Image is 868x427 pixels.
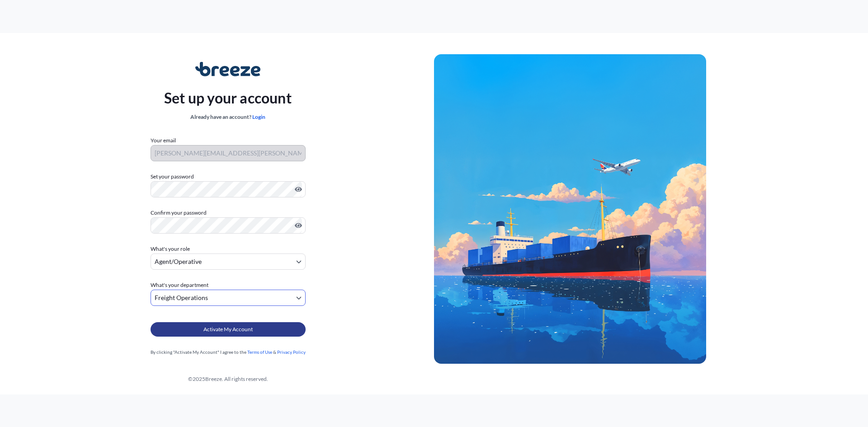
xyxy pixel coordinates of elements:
[151,253,306,270] button: Agent/Operative
[151,281,208,290] span: What's your department
[151,172,306,181] label: Set your password
[164,113,292,122] div: Already have an account?
[195,62,261,76] img: Breeze
[164,87,292,109] p: Set up your account
[151,322,306,337] button: Activate My Account
[151,145,306,161] input: Your email address
[151,290,306,306] button: Freight Operations
[22,375,434,384] div: © 2025 Breeze. All rights reserved.
[252,113,265,120] a: Login
[295,186,302,193] button: Show password
[277,349,306,355] a: Privacy Policy
[203,325,253,334] span: Activate My Account
[151,244,190,253] span: What's your role
[151,347,306,357] div: By clicking "Activate My Account" I agree to the &
[151,136,176,145] label: Your email
[295,222,302,229] button: Show password
[151,208,306,217] label: Confirm your password
[247,349,272,355] a: Terms of Use
[434,54,706,363] img: Ship illustration
[155,293,208,302] span: Freight Operations
[155,257,202,266] span: Agent/Operative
